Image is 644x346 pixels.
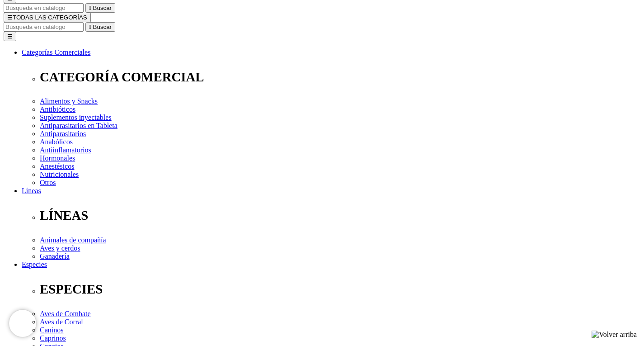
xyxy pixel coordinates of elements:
a: Otros [40,179,56,186]
a: Ganadería [40,252,70,260]
p: CATEGORÍA COMERCIAL [40,70,640,85]
a: Aves y cerdos [40,244,80,252]
a: Nutricionales [40,171,79,178]
a: Aves de Combate [40,310,91,318]
a: Anestésicos [40,162,74,170]
span: Buscar [93,24,112,30]
i:  [89,24,91,30]
input: Buscar [4,22,84,32]
a: Aves de Corral [40,318,83,326]
a: Antiparasitarios en Tableta [40,122,118,129]
a: Especies [22,261,47,268]
button: ☰TODAS LAS CATEGORÍAS [4,13,91,22]
a: Antiparasitarios [40,130,86,137]
button: ☰ [4,32,16,41]
iframe: Brevo live chat [9,310,36,337]
a: Caninos [40,326,63,334]
a: Animales de compañía [40,236,106,244]
input: Buscar [4,3,84,13]
a: Suplementos inyectables [40,114,112,121]
a: Categorías Comerciales [22,48,90,56]
span: Buscar [93,5,112,11]
a: Caprinos [40,334,66,342]
a: Líneas [22,187,41,194]
i:  [89,5,91,11]
a: Anabólicos [40,138,73,146]
p: LÍNEAS [40,208,640,223]
button:  Buscar [85,22,115,32]
a: Alimentos y Snacks [40,97,98,105]
p: ESPECIES [40,282,640,297]
span: ☰ [7,14,13,21]
button:  Buscar [85,3,115,13]
img: Volver arriba [592,331,637,339]
a: Hormonales [40,154,75,162]
a: Antiinflamatorios [40,146,91,154]
a: Antibióticos [40,105,75,113]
